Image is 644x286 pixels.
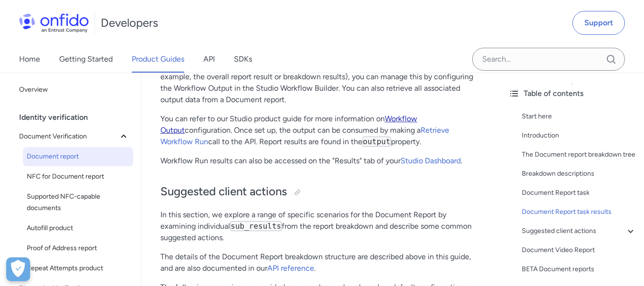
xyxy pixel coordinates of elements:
[160,155,482,167] p: Workflow Run results can also be accessed on the "Results" tab of your .
[27,171,129,182] span: NFC for Document report
[522,244,636,256] a: Document Video Report
[19,13,89,32] img: Onfido Logo
[19,108,137,127] div: Identity verification
[23,219,133,238] a: Autofill product
[27,151,129,162] span: Document report
[23,167,133,186] a: NFC for Document report
[522,187,636,199] a: Document Report task
[19,131,118,142] span: Document Verification
[101,15,158,31] h1: Developers
[267,264,314,273] a: API reference
[23,187,133,218] a: Supported NFC-capable documents
[160,209,482,244] p: In this section, we explore a range of specific scenarios for the Document Report by examining in...
[522,168,636,180] a: Breakdown descriptions
[132,46,184,73] a: Product Guides
[522,225,636,237] a: Suggested client actions
[23,239,133,258] a: Proof of Address report
[522,206,636,218] a: Document Report task results
[160,114,417,135] a: Workflow Output
[6,257,30,281] div: Cookie Preferences
[23,259,133,278] a: Repeat Attempts product
[19,84,129,95] span: Overview
[508,88,636,99] div: Table of contents
[160,184,482,200] h2: Suggested client actions
[160,113,482,148] p: You can refer to our Studio product guide for more information on configuration. Once set up, the...
[27,263,129,274] span: Repeat Attempts product
[23,147,133,166] a: Document report
[27,243,129,254] span: Proof of Address report
[230,221,282,231] code: sub_results
[522,111,636,122] a: Start here
[15,80,133,99] a: Overview
[472,48,625,71] input: Onfido search input field
[401,156,461,165] a: Studio Dashboard
[362,137,391,147] code: output
[27,191,129,214] span: Supported NFC-capable documents
[234,46,252,73] a: SDKs
[522,130,636,141] a: Introduction
[59,46,113,73] a: Getting Started
[15,127,133,146] button: Document Verification
[160,60,482,106] p: If you want to obtain the specific outputs from the Document Report task via the API (for example...
[522,149,636,160] a: The Document report breakdown tree
[572,11,625,35] a: Support
[6,257,30,281] button: Open Preferences
[19,46,40,73] a: Home
[203,46,215,73] a: API
[160,251,482,274] p: The details of the Document Report breakdown structure are described above in this guide, and are...
[160,126,449,146] a: Retrieve Workflow Run
[27,222,129,234] span: Autofill product
[522,264,636,275] a: BETA Document reports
